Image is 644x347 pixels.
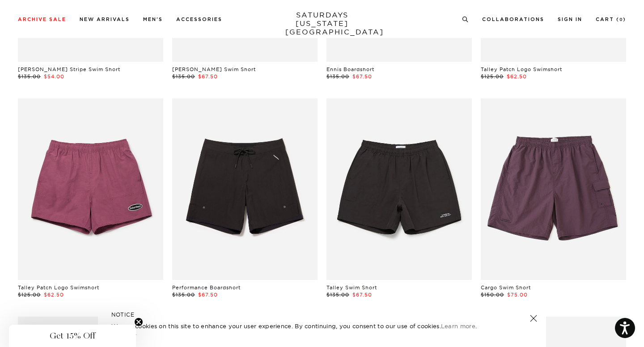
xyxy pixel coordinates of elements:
[44,73,64,80] span: $54.00
[326,284,377,291] a: Talley Swim Short
[352,73,372,80] span: $67.50
[481,284,531,291] a: Cargo Swim Short
[111,311,533,319] h5: NOTICE
[596,17,626,22] a: Cart (0)
[285,11,359,36] a: SATURDAYS[US_STATE][GEOGRAPHIC_DATA]
[198,292,218,298] span: $67.50
[111,322,501,330] p: We use cookies on this site to enhance your user experience. By continuing, you consent to our us...
[481,73,504,80] span: $125.00
[18,17,66,22] a: Archive Sale
[172,66,256,72] a: [PERSON_NAME] Swim Short
[176,17,222,22] a: Accessories
[44,292,64,298] span: $62.50
[326,66,374,72] a: Ennis Boardshort
[558,17,582,22] a: Sign In
[80,17,130,22] a: New Arrivals
[143,17,163,22] a: Men's
[172,292,195,298] span: $135.00
[18,73,41,80] span: $135.00
[198,73,218,80] span: $67.50
[481,292,504,298] span: $150.00
[507,292,528,298] span: $75.00
[507,73,527,80] span: $62.50
[134,317,143,326] button: Close teaser
[9,325,136,347] div: Get 15% OffClose teaser
[481,66,562,72] a: Talley Patch Logo Swimshort
[352,292,372,298] span: $67.50
[172,73,195,80] span: $135.00
[18,66,120,72] a: [PERSON_NAME] Stripe Swim Short
[619,18,623,22] small: 0
[482,17,544,22] a: Collaborations
[172,284,241,291] a: Performance Boardshort
[18,284,99,291] a: Talley Patch Logo Swimshort
[50,330,95,341] span: Get 15% Off
[441,322,475,330] a: Learn more
[326,292,349,298] span: $135.00
[18,292,41,298] span: $125.00
[326,73,349,80] span: $135.00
